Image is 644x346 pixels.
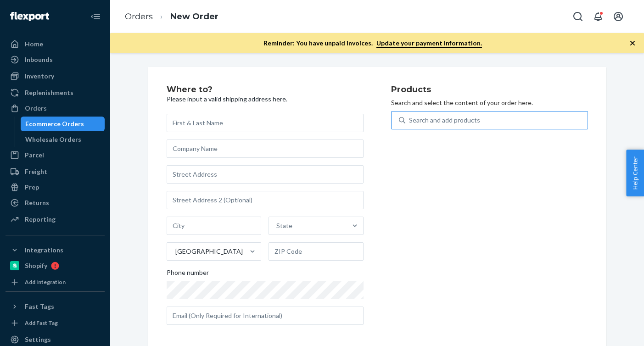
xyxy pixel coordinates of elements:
[86,7,105,26] button: Close Navigation
[25,302,54,311] div: Fast Tags
[25,72,54,81] div: Inventory
[21,132,105,147] a: Wholesale Orders
[6,52,105,67] a: Inbounds
[19,6,52,15] span: Support
[167,165,364,184] input: Street Address
[25,198,49,207] div: Returns
[21,117,105,131] a: Ecommerce Orders
[391,98,588,107] p: Search and select the content of your order here.
[25,55,53,64] div: Inbounds
[25,104,47,113] div: Orders
[609,7,627,26] button: Open account menu
[6,69,105,84] a: Inventory
[118,3,226,30] ol: breadcrumbs
[25,278,66,286] div: Add Integration
[25,151,44,160] div: Parcel
[6,148,105,162] a: Parcel
[6,299,105,314] button: Fast Tags
[25,335,51,344] div: Settings
[6,180,105,195] a: Prep
[25,119,84,128] div: Ecommerce Orders
[174,247,175,256] input: [GEOGRAPHIC_DATA]
[10,12,49,21] img: Flexport logo
[167,268,209,281] span: Phone number
[269,242,364,261] input: ZIP Code
[167,95,364,104] p: Please input a valid shipping address here.
[25,135,81,144] div: Wholesale Orders
[6,37,105,51] a: Home
[276,221,292,230] div: State
[25,261,47,270] div: Shopify
[167,114,364,132] input: First & Last Name
[6,195,105,210] a: Returns
[167,191,364,209] input: Street Address 2 (Optional)
[170,11,218,22] a: New Order
[25,215,56,224] div: Reporting
[6,277,105,288] a: Add Integration
[167,307,364,325] input: Email (Only Required for International)
[25,319,58,327] div: Add Fast Tag
[626,150,644,196] button: Help Center
[6,243,105,257] button: Integrations
[6,212,105,227] a: Reporting
[6,85,105,100] a: Replenishments
[25,167,47,176] div: Freight
[409,116,480,125] div: Search and add products
[167,140,364,158] input: Company Name
[25,39,43,49] div: Home
[6,101,105,116] a: Orders
[263,39,482,48] p: Reminder: You have unpaid invoices.
[25,88,73,97] div: Replenishments
[376,39,482,48] a: Update your payment information.
[589,7,607,26] button: Open notifications
[569,7,587,26] button: Open Search Box
[167,85,364,95] h2: Where to?
[391,85,588,95] h2: Products
[6,318,105,329] a: Add Fast Tag
[25,183,39,192] div: Prep
[25,246,63,255] div: Integrations
[175,247,243,256] div: [GEOGRAPHIC_DATA]
[6,258,105,273] a: Shopify
[125,11,153,22] a: Orders
[167,217,262,235] input: City
[6,164,105,179] a: Freight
